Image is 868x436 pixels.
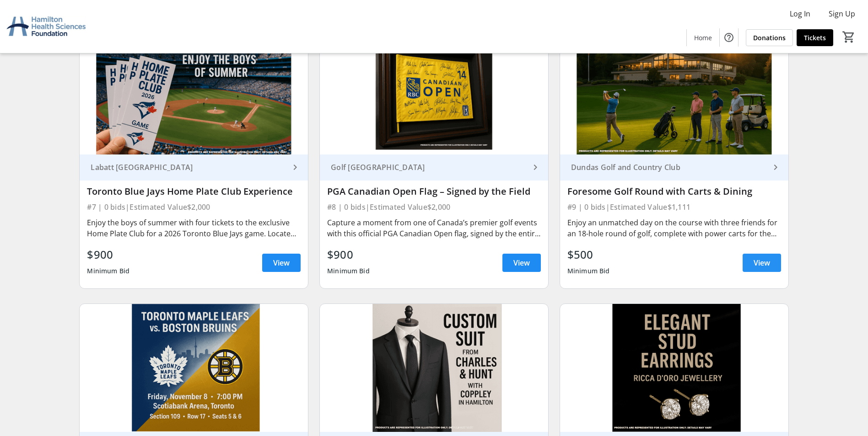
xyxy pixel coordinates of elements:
[567,263,610,279] div: Minimum Bid
[530,162,541,173] mat-icon: keyboard_arrow_right
[327,201,541,213] div: #8 | 0 bids | Estimated Value $2,000
[87,201,301,213] div: #7 | 0 bids | Estimated Value $2,000
[694,33,712,43] span: Home
[754,257,770,268] span: View
[320,304,548,432] img: Custom Suit from Charles & Hunt with Coppley in Hamilton
[87,217,301,239] div: Enjoy the boys of summer with four tickets to the exclusive Home Plate Club for a 2026 Toronto Bl...
[262,254,301,272] a: View
[327,186,541,197] div: PGA Canadian Open Flag – Signed by the Field
[567,186,781,197] div: Foresome Golf Round with Carts & Dining
[502,254,541,272] a: View
[320,26,548,154] img: PGA Canadian Open Flag – Signed by the Field
[560,26,788,154] img: Foresome Golf Round with Carts & Dining
[743,254,781,272] a: View
[841,29,857,45] button: Cart
[567,201,781,213] div: #9 | 0 bids | Estimated Value $1,111
[567,246,610,263] div: $500
[560,304,788,432] img: Elegant Stud Earrings
[87,186,301,197] div: Toronto Blue Jays Home Plate Club Experience
[746,29,793,46] a: Donations
[5,4,87,49] img: Hamilton Health Sciences Foundation's Logo
[80,304,308,432] img: Toronto Maple Leafs vs. Boston Bruins – 2 Tickets
[720,28,738,47] button: Help
[687,29,719,46] a: Home
[290,162,301,173] mat-icon: keyboard_arrow_right
[567,217,781,239] div: Enjoy an unmatched day on the course with three friends for an 18-hole round of golf, complete wi...
[560,154,788,181] a: Dundas Golf and Country Club
[770,162,781,173] mat-icon: keyboard_arrow_right
[273,257,290,268] span: View
[782,6,818,21] button: Log In
[753,33,786,43] span: Donations
[829,8,855,19] span: Sign Up
[567,163,770,172] div: Dundas Golf and Country Club
[327,217,541,239] div: Capture a moment from one of Canada’s premier golf events with this official PGA Canadian Open fl...
[87,263,129,279] div: Minimum Bid
[327,246,370,263] div: $900
[327,163,530,172] div: Golf [GEOGRAPHIC_DATA]
[80,154,308,181] a: Labatt [GEOGRAPHIC_DATA]
[821,6,863,21] button: Sign Up
[320,154,548,181] a: Golf [GEOGRAPHIC_DATA]
[797,29,833,46] a: Tickets
[80,26,308,154] img: Toronto Blue Jays Home Plate Club Experience
[87,246,129,263] div: $900
[327,263,370,279] div: Minimum Bid
[790,8,810,19] span: Log In
[513,257,530,268] span: View
[87,163,290,172] div: Labatt [GEOGRAPHIC_DATA]
[804,33,826,43] span: Tickets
